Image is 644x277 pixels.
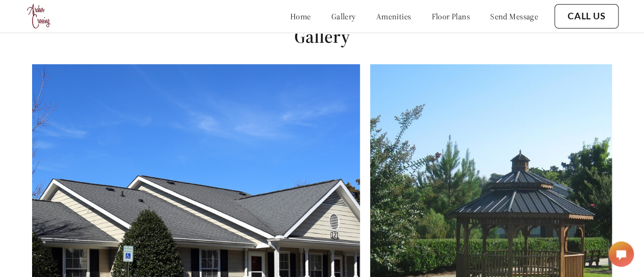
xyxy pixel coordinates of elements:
[290,11,311,21] a: home
[331,11,356,21] a: gallery
[554,4,619,29] button: Call Us
[490,11,538,21] a: send message
[431,11,470,21] a: floor plans
[376,11,411,21] a: amenities
[568,11,605,22] a: Call Us
[25,3,53,30] img: logo.png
